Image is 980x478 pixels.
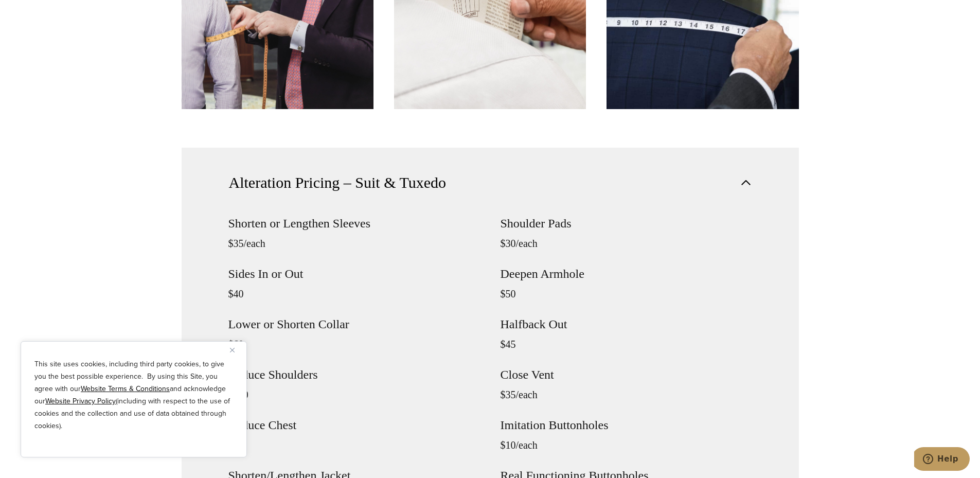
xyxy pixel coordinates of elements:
[228,268,480,280] h4: Sides In or Out
[228,318,480,330] h4: Lower or Shorten Collar
[501,288,752,300] p: $50
[501,217,752,229] h4: Shoulder Pads
[228,217,480,229] h4: Shorten or Lengthen Sleeves
[228,288,480,300] p: $40
[501,439,752,451] p: $10/each
[230,344,242,356] button: Close
[228,237,480,250] p: $35/each
[229,171,447,194] span: Alteration Pricing – Suit & Tuxedo
[501,419,752,431] h4: Imitation Buttonholes
[501,268,752,280] h4: Deepen Armhole
[501,388,752,401] p: $35/each
[228,388,480,401] p: $110
[228,368,480,381] h4: Reduce Shoulders
[34,358,233,432] p: This site uses cookies, including third party cookies, to give you the best possible experience. ...
[501,368,752,381] h4: Close Vent
[45,396,116,406] a: Website Privacy Policy
[228,439,480,451] p: $75
[914,447,970,473] iframe: Opens a widget where you can chat to one of our agents
[501,338,752,350] p: $45
[228,338,480,350] p: $60
[501,237,752,250] p: $30/each
[81,383,170,394] a: Website Terms & Conditions
[228,419,480,431] h4: Reduce Chest
[230,348,235,352] img: Close
[182,148,799,217] button: Alteration Pricing – Suit & Tuxedo
[501,318,752,330] h4: Halfback Out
